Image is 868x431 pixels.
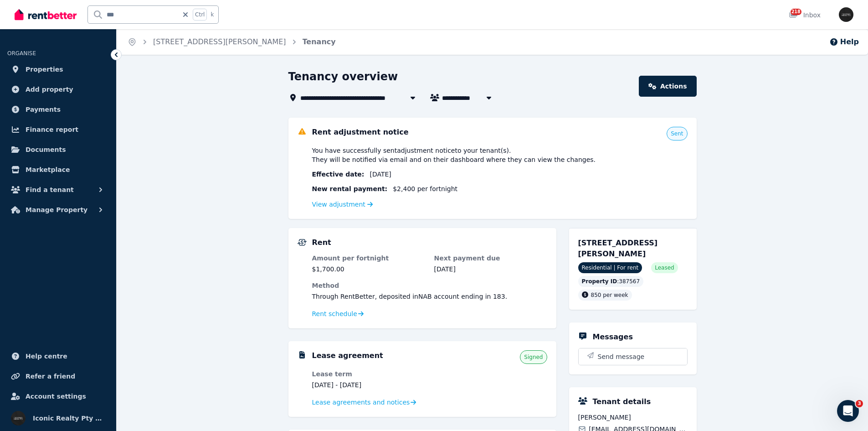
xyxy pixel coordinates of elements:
iframe: Intercom live chat [837,400,859,422]
dt: Lease term [312,369,425,379]
h5: Rent [312,237,331,248]
a: [STREET_ADDRESS][PERSON_NAME] [153,37,286,46]
span: Refer a friend [26,371,75,382]
img: RentBetter [15,8,77,21]
h5: Tenant details [593,396,651,407]
span: Manage Property [26,204,87,215]
a: Marketplace [7,161,109,179]
button: Help [829,36,859,47]
dd: $1,700.00 [312,265,425,274]
a: Rent schedule [312,309,364,318]
span: You have successfully sent adjustment notice to your tenant(s) . They will be notified via email ... [312,146,596,164]
button: Manage Property [7,201,109,219]
div: : 387567 [578,276,644,287]
span: ORGANISE [7,50,36,57]
span: Residential | For rent [578,262,642,273]
span: [PERSON_NAME] [578,413,688,422]
button: Find a tenant [7,181,109,199]
a: Payments [7,100,109,119]
span: Ctrl [193,9,207,21]
h5: Messages [593,332,633,343]
span: Lease agreements and notices [312,398,410,407]
span: Add property [26,84,73,95]
div: Inbox [789,10,821,20]
img: Iconic Realty Pty Ltd [11,411,26,426]
span: Rent schedule [312,309,357,318]
h5: Lease agreement [312,350,383,361]
span: Account settings [26,391,86,402]
dd: [DATE] - [DATE] [312,380,425,389]
img: Iconic Realty Pty Ltd [839,7,853,22]
span: Signed [524,353,543,361]
span: Through RentBetter , deposited in NAB account ending in 183 . [312,293,508,300]
span: New rental payment: [312,184,388,193]
button: Send message [579,348,687,365]
a: Refer a friend [7,367,109,385]
span: Property ID [582,278,617,285]
a: Actions [639,76,696,97]
a: Tenancy [303,37,336,46]
span: Send message [598,352,645,361]
span: Marketplace [26,164,70,175]
span: 3 [856,400,863,407]
span: Iconic Realty Pty Ltd [33,413,105,424]
span: Leased [655,264,674,271]
span: Finance report [26,124,78,135]
dt: Method [312,281,547,290]
span: k [211,11,214,18]
h5: Rent adjustment notice [312,127,409,138]
span: 218 [791,9,801,15]
h1: Tenancy overview [288,69,398,84]
a: Finance report [7,120,109,139]
a: Lease agreements and notices [312,398,416,407]
span: [STREET_ADDRESS][PERSON_NAME] [578,239,658,258]
span: Properties [26,64,63,75]
a: Documents [7,140,109,159]
dt: Next payment due [434,254,547,263]
a: Help centre [7,347,109,365]
a: Properties [7,60,109,78]
dt: Amount per fortnight [312,254,425,263]
a: Account settings [7,387,109,405]
dd: [DATE] [434,265,547,274]
span: 850 per week [591,292,628,298]
span: Find a tenant [26,184,74,195]
span: Payments [26,104,61,115]
span: Help centre [26,351,67,362]
a: Add property [7,80,109,99]
span: Sent [671,130,683,137]
nav: Breadcrumb [117,29,347,55]
span: $2,400 per fortnight [393,184,457,193]
span: Effective date : [312,170,365,179]
span: [DATE] [370,170,391,179]
a: View adjustment [312,201,373,208]
span: Documents [26,144,66,155]
img: Rental Payments [298,239,307,246]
